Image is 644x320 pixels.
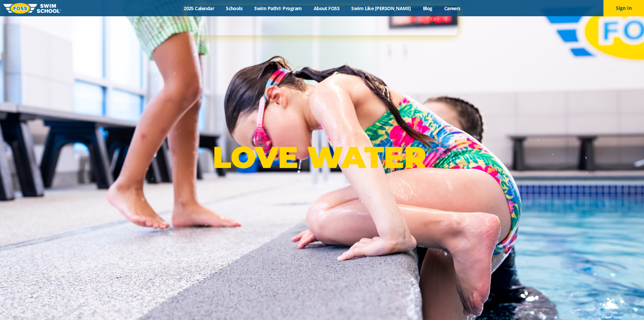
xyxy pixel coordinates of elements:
a: Careers [438,5,466,12]
sup: ® [426,146,431,154]
p: LOVE WATER [213,139,431,175]
iframe: Intercom live chat banner [187,5,457,35]
a: 2025 Calendar [178,5,220,12]
a: About FOSS [308,5,345,12]
a: Schools [220,5,248,12]
a: Swim Like [PERSON_NAME] [345,5,417,12]
img: FOSS Swim School Logo [3,3,61,14]
iframe: Intercom live chat [621,297,637,313]
a: Blog [417,5,438,12]
a: Swim Path® Program [248,5,308,12]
